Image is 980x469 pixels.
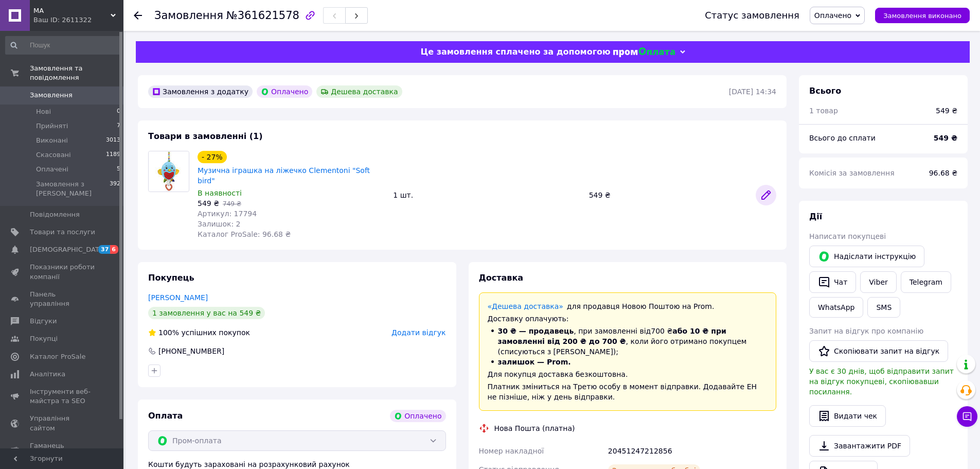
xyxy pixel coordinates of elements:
[479,447,544,455] span: Номер накладної
[729,88,776,96] time: [DATE] 14:34
[809,169,895,177] span: Комісія за замовлення
[223,200,241,207] span: 749 ₴
[814,11,851,20] span: Оплачено
[809,271,856,293] button: Чат
[110,180,120,198] span: 392
[198,220,241,228] span: Залишок: 2
[157,346,225,356] div: [PHONE_NUMBER]
[117,165,120,174] span: 5
[149,151,189,192] img: Музична іграшка на ліжечко Clementoni "Soft bird"
[934,134,957,142] b: 549 ₴
[936,106,957,116] div: 549 ₴
[809,340,948,362] button: Скопіювати запит на відгук
[36,136,68,145] span: Виконані
[389,188,584,202] div: 1 шт.
[30,334,58,343] span: Покупці
[110,245,118,254] span: 6
[867,297,900,318] button: SMS
[391,328,446,337] span: Додати відгук
[809,134,876,142] span: Всього до сплати
[929,169,957,177] span: 96.68 ₴
[420,47,610,57] span: Це замовлення сплачено за допомогою
[30,91,73,100] span: Замовлення
[30,290,95,308] span: Панель управління
[148,327,250,338] div: успішних покупок
[30,228,95,237] span: Товари та послуги
[226,9,299,22] span: №361621578
[809,107,838,115] span: 1 товар
[809,327,923,335] span: Запит на відгук про компанію
[492,423,578,433] div: Нова Пошта (платна)
[117,121,120,131] span: 7
[860,271,896,293] a: Viber
[809,405,886,427] button: Видати чек
[30,263,95,281] span: Показники роботи компанії
[30,352,85,361] span: Каталог ProSale
[36,121,68,131] span: Прийняті
[30,245,106,254] span: [DEMOGRAPHIC_DATA]
[148,293,208,302] a: [PERSON_NAME]
[390,410,446,422] div: Оплачено
[809,435,910,457] a: Завантажити PDF
[901,271,951,293] a: Telegram
[134,10,142,21] div: Повернутися назад
[498,358,571,366] span: залишок — Prom.
[809,246,924,267] button: Надіслати інструкцію
[148,307,265,319] div: 1 замовлення у вас на 549 ₴
[198,230,291,238] span: Каталог ProSale: 96.68 ₴
[148,411,183,421] span: Оплата
[257,85,312,98] div: Оплачено
[198,189,242,197] span: В наявності
[809,367,954,396] span: У вас є 30 днів, щоб відправити запит на відгук покупцеві, скопіювавши посилання.
[198,151,227,163] div: - 27%
[488,301,768,311] div: для продавця Новою Поштою на Prom.
[106,150,120,160] span: 1189
[148,273,194,283] span: Покупець
[488,326,768,357] li: , при замовленні від 700 ₴ , коли його отримано покупцем (списуються з [PERSON_NAME]);
[158,328,179,337] span: 100%
[33,15,123,25] div: Ваш ID: 2611322
[585,188,752,202] div: 549 ₴
[148,131,263,141] span: Товари в замовленні (1)
[756,185,776,205] a: Редагувати
[198,199,219,207] span: 549 ₴
[154,9,223,22] span: Замовлення
[30,317,57,326] span: Відгуки
[809,232,886,240] span: Написати покупцеві
[488,381,768,402] div: Платник зміниться на Третю особу в момент відправки. Додавайте ЕН не пізніше, ніж у день відправки.
[36,150,71,160] span: Скасовані
[488,314,768,324] div: Доставку оплачують:
[106,136,120,145] span: 3013
[33,6,111,15] span: МА
[36,107,51,116] span: Нові
[30,441,95,460] span: Гаманець компанії
[198,210,257,218] span: Артикул: 17794
[30,414,95,432] span: Управління сайтом
[316,85,402,98] div: Дешева доставка
[117,107,120,116] span: 0
[957,406,977,427] button: Чат з покупцем
[705,10,799,21] div: Статус замовлення
[30,64,123,82] span: Замовлення та повідомлення
[36,180,110,198] span: Замовлення з [PERSON_NAME]
[488,302,563,310] a: «Дешева доставка»
[36,165,68,174] span: Оплачені
[809,297,863,318] a: WhatsApp
[148,85,253,98] div: Замовлення з додатку
[875,8,970,23] button: Замовлення виконано
[479,273,524,283] span: Доставка
[809,86,841,96] span: Всього
[30,210,80,219] span: Повідомлення
[883,12,961,20] span: Замовлення виконано
[809,212,822,221] span: Дії
[30,387,95,406] span: Інструменти веб-майстра та SEO
[498,327,574,335] span: 30 ₴ — продавець
[606,442,778,460] div: 20451247212856
[5,36,121,55] input: Пошук
[488,369,768,379] div: Для покупця доставка безкоштовна.
[98,245,110,254] span: 37
[613,47,675,57] img: evopay logo
[198,166,370,185] a: Музична іграшка на ліжечко Clementoni "Soft bird"
[30,370,65,379] span: Аналітика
